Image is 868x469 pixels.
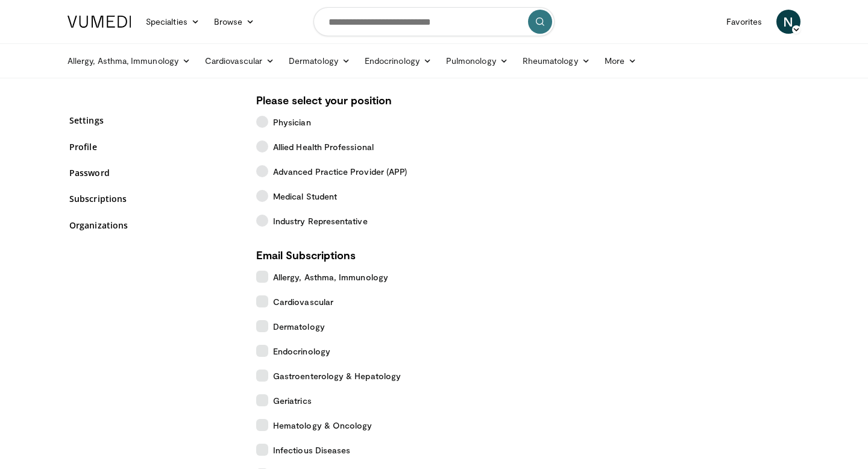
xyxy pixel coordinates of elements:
[273,320,325,333] span: Dermatology
[273,116,311,128] span: Physician
[776,10,800,34] a: N
[273,215,368,227] span: Industry Representative
[273,444,350,456] span: Infectious Diseases
[273,271,388,283] span: Allergy, Asthma, Immunology
[69,114,238,127] a: Settings
[69,166,238,179] a: Password
[60,49,198,73] a: Allergy, Asthma, Immunology
[273,419,372,432] span: Hematology & Oncology
[273,394,312,407] span: Geriatrics
[69,219,238,231] a: Organizations
[281,49,357,73] a: Dermatology
[207,10,262,34] a: Browse
[198,49,281,73] a: Cardiovascular
[273,165,407,178] span: Advanced Practice Provider (APP)
[515,49,597,73] a: Rheumatology
[273,370,401,382] span: Gastroenterology & Hepatology
[313,7,555,36] input: Search topics, interventions
[68,16,131,28] img: VuMedi Logo
[273,190,337,203] span: Medical Student
[69,140,238,153] a: Profile
[719,10,769,34] a: Favorites
[273,295,333,308] span: Cardiovascular
[597,49,644,73] a: More
[256,248,356,262] strong: Email Subscriptions
[273,140,374,153] span: Allied Health Professional
[273,345,330,357] span: Endocrinology
[256,93,392,107] strong: Please select your position
[69,192,238,205] a: Subscriptions
[139,10,207,34] a: Specialties
[439,49,515,73] a: Pulmonology
[357,49,439,73] a: Endocrinology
